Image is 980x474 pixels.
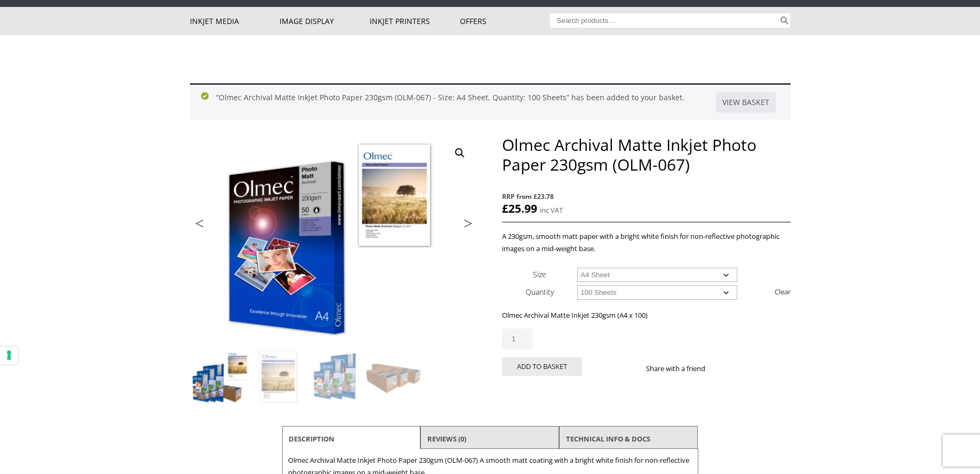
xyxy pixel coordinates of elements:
[525,287,554,297] label: Quantity
[744,364,752,373] img: email sharing button
[280,7,370,35] a: Image Display
[502,230,790,255] p: A 230gsm, smooth matt paper with a bright white finish for non-reflective photographic images on ...
[550,13,778,28] input: Search products…
[731,364,739,373] img: twitter sharing button
[778,13,791,28] button: Search
[502,201,537,216] bdi: 25.99
[460,7,550,35] a: Offers
[249,348,307,406] img: Olmec Archival Matte Inkjet Photo Paper 230gsm (OLM-067) - Image 2
[502,357,582,376] button: Add to basket
[190,348,248,406] img: Olmec Archival Matte Inkjet Photo Paper 230gsm (OLM-067)
[718,364,727,373] img: facebook sharing button
[502,135,790,174] h1: Olmec Archival Matte Inkjet Photo Paper 230gsm (OLM-067)
[533,269,546,279] label: Size
[502,190,790,203] span: RRP from £23.78
[646,363,718,375] p: Share with a friend
[289,429,334,448] a: Description
[502,328,533,349] input: Product quantity
[775,283,791,300] a: Clear options
[308,348,365,406] img: Olmec Archival Matte Inkjet Photo Paper 230gsm (OLM-067) - Image 3
[366,348,424,406] img: Olmec Archival Matte Inkjet Photo Paper 230gsm (OLM-067) - Image 4
[502,309,790,322] p: Olmec Archival Matte Inkjet 230gsm (A4 x 100)
[502,201,508,216] span: £
[450,143,469,163] a: View full-screen image gallery
[716,92,776,113] a: View basket
[190,7,280,35] a: Inkjet Media
[566,429,650,448] a: TECHNICAL INFO & DOCS
[190,83,791,120] div: “Olmec Archival Matte Inkjet Photo Paper 230gsm (OLM-067) - Size: A4 Sheet, Quantity: 100 Sheets”...
[427,429,466,448] a: Reviews (0)
[370,7,460,35] a: Inkjet Printers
